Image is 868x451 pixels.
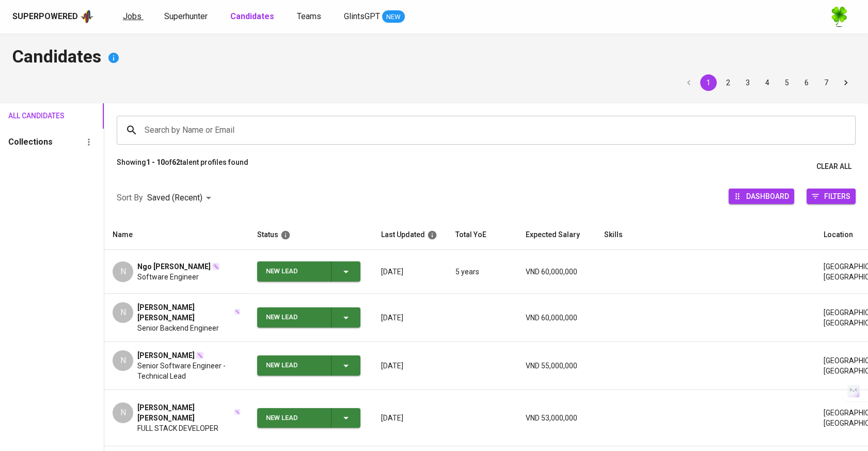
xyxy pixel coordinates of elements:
p: Showing of talent profiles found [117,157,248,176]
button: New Lead [257,408,360,428]
span: Superhunter [164,11,208,21]
span: Clear All [816,160,851,173]
p: [DATE] [381,313,439,323]
span: Teams [297,11,321,21]
span: All Candidates [8,110,50,122]
p: VND 53,000,000 [526,413,588,423]
div: Saved (Recent) [147,189,215,208]
p: [DATE] [381,267,439,277]
th: Skills [596,220,815,250]
button: Go to page 2 [720,74,736,91]
div: Superpowered [12,11,78,23]
div: N [113,402,133,423]
th: Status [249,220,373,250]
button: New Lead [257,261,360,282]
button: New Lead [257,307,360,328]
div: New Lead [266,355,323,376]
th: Expected Salary [517,220,596,250]
span: [PERSON_NAME] [137,350,195,361]
div: New Lead [266,307,323,328]
img: magic_wand.svg [234,409,241,415]
button: Dashboard [729,189,794,204]
p: Sort By [117,192,143,204]
img: magic_wand.svg [196,351,204,360]
p: 5 years [455,267,509,277]
button: Go to page 5 [779,74,795,91]
img: f9493b8c-82b8-4f41-8722-f5d69bb1b761.jpg [829,6,849,27]
a: Teams [297,10,323,23]
span: Filters [824,189,850,203]
th: Last Updated [373,220,447,250]
span: Ngo [PERSON_NAME] [137,261,211,272]
span: Software Engineer [137,272,199,282]
a: GlintsGPT NEW [344,10,405,23]
button: Go to page 3 [739,74,756,91]
th: Total YoE [447,220,517,250]
span: [PERSON_NAME] [PERSON_NAME] [137,302,233,323]
span: Dashboard [746,189,789,203]
a: Jobs [123,10,144,23]
div: N [113,350,133,371]
b: Candidates [230,11,274,21]
h4: Candidates [12,45,856,70]
p: Saved (Recent) [147,192,202,204]
div: New Lead [266,408,323,428]
span: Senior Backend Engineer [137,323,219,333]
img: magic_wand.svg [234,308,241,315]
b: 62 [172,158,180,166]
p: [DATE] [381,361,439,371]
p: VND 55,000,000 [526,361,588,371]
img: app logo [80,9,94,24]
button: Filters [807,189,856,204]
div: N [113,261,133,282]
button: Go to page 4 [759,74,776,91]
p: VND 60,000,000 [526,267,588,277]
div: New Lead [266,261,323,282]
span: Jobs [123,11,141,21]
p: VND 60,000,000 [526,313,588,323]
button: Go to page 6 [798,74,815,91]
span: NEW [382,12,405,22]
span: GlintsGPT [344,11,380,21]
span: [PERSON_NAME] [PERSON_NAME] [137,402,233,423]
button: Go to next page [838,74,854,91]
th: Name [104,220,249,250]
nav: pagination navigation [679,74,856,91]
a: Superpoweredapp logo [12,9,94,24]
div: N [113,302,133,323]
img: magic_wand.svg [212,262,220,271]
button: page 1 [700,74,717,91]
button: Go to page 7 [818,74,834,91]
span: FULL STACK DEVELOPER [137,423,218,433]
p: [DATE] [381,413,439,423]
a: Candidates [230,10,276,23]
a: Superhunter [164,10,210,23]
button: New Lead [257,355,360,376]
button: Clear All [812,157,856,176]
span: Senior Software Engineer - Technical Lead [137,361,241,381]
h6: Collections [8,135,53,149]
b: 1 - 10 [146,158,165,166]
